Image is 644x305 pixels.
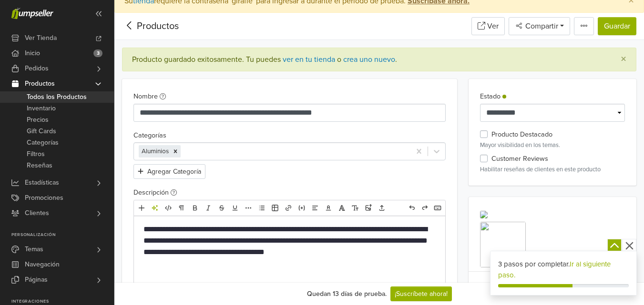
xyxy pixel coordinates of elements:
a: Cursiva [202,202,215,214]
button: Guardar [598,17,636,35]
label: Estado [480,91,506,102]
span: Ver Tienda [25,30,57,46]
a: Negrita [189,202,201,214]
a: Tamaño de fuente [349,202,361,214]
label: Producto Destacado [491,129,552,140]
a: crea uno nuevo [343,55,395,64]
a: Enlace [282,202,295,214]
p: Habilitar reseñas de clientes en este producto [480,165,625,174]
span: Todos los Productos [27,91,87,103]
a: Lista [256,202,268,214]
a: ¡Suscríbete ahora! [390,286,452,301]
span: Aluminios [142,148,169,155]
span: Pedidos [25,61,49,76]
a: Añadir [135,202,148,214]
span: Compartir [523,21,558,31]
span: Categorías [27,137,59,148]
a: Incrustar [296,202,308,214]
a: Subir imágenes [362,202,375,214]
span: Navegación [25,257,60,272]
a: Formato [175,202,188,214]
span: Temas [25,242,43,257]
span: Filtros [27,148,45,160]
span: Precios [27,114,49,126]
span: Estadísticas [25,175,59,190]
label: Nombre [133,91,166,102]
a: Ver [471,17,505,35]
div: Producto guardado exitosamente. . [132,54,605,65]
div: Productos [122,19,179,33]
span: Inicio [25,46,40,61]
a: Herramientas de IA [149,202,161,214]
a: Tabla [269,202,281,214]
span: × [621,52,626,66]
p: Personalización [11,232,114,238]
div: 3 pasos por completar. [498,259,629,280]
a: HTML [162,202,174,214]
span: 3 [93,49,102,57]
a: Subrayado [229,202,241,214]
a: Color del texto [322,202,335,214]
a: Subir archivos [376,202,388,214]
span: Páginas [25,272,48,287]
a: Alineación [309,202,321,214]
span: Productos [25,76,55,91]
a: Ir al siguiente paso. [498,260,611,279]
a: Más formato [242,202,255,214]
a: ver en tu tienda [283,55,335,64]
span: o [335,55,341,64]
button: Close [611,48,636,71]
span: Clientes [25,206,49,221]
span: Tu puedes [244,55,281,64]
div: Remove [object Object] [170,145,181,157]
p: Mayor visibilidad en los temas. [480,141,625,150]
span: Gift Cards [27,126,56,137]
span: Reseñas [27,160,52,171]
button: Compartir [509,17,570,35]
label: Customer Reviews [491,154,548,164]
p: Integraciones [11,299,114,305]
label: Descripción [133,187,177,198]
span: Promociones [25,190,63,206]
img: 140 [480,222,526,267]
img: D_706286-MLC89468194501_082025-O.jpg [480,211,488,218]
a: Fuente [336,202,348,214]
button: Agregar Categoría [133,164,205,179]
a: Eliminado [215,202,228,214]
span: Inventario [27,103,56,114]
a: Rehacer [419,202,431,214]
a: Deshacer [406,202,418,214]
a: Atajos [431,202,444,214]
div: Quedan 13 días de prueba. [307,289,387,299]
label: Categorías [133,130,166,141]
